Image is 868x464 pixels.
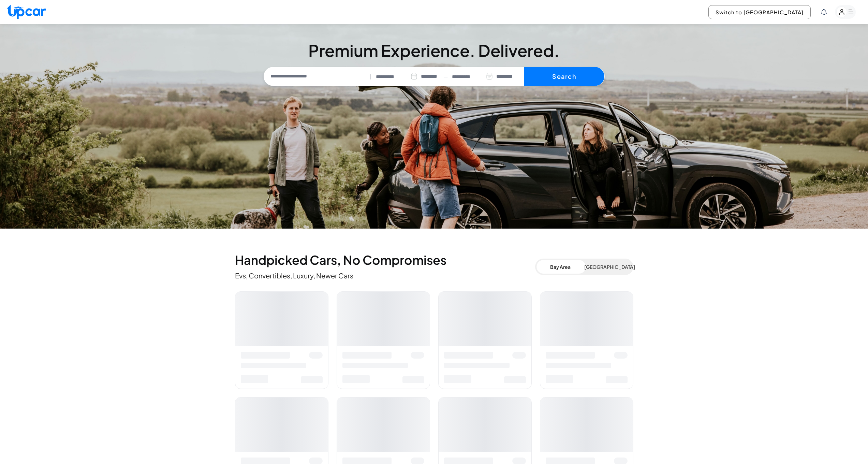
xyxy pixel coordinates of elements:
button: Switch to [GEOGRAPHIC_DATA] [708,5,811,19]
h2: Handpicked Cars, No Compromises [235,253,535,267]
img: Upcar Logo [7,4,46,19]
button: Search [524,67,604,86]
button: Bay Area [536,260,584,274]
h3: Premium Experience. Delivered. [264,42,605,59]
span: — [443,73,448,81]
button: [GEOGRAPHIC_DATA] [584,260,632,274]
p: Evs, Convertibles, Luxury, Newer Cars [235,271,535,280]
span: | [370,73,372,81]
